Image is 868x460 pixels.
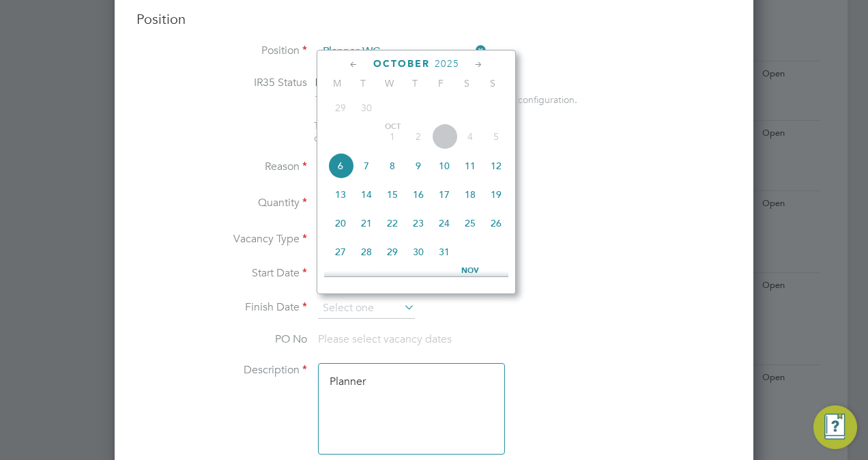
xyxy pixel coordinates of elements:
[457,268,483,293] span: 1
[136,10,732,28] h3: Position
[483,153,509,179] span: 12
[431,210,457,236] span: 24
[483,182,509,207] span: 19
[314,119,498,144] span: The status determination for this position can be updated after creating the vacancy
[328,153,353,179] span: 6
[379,124,405,149] span: 1
[379,210,405,236] span: 22
[405,182,431,207] span: 16
[431,239,457,265] span: 31
[136,76,307,90] label: IR35 Status
[428,77,454,89] span: F
[457,210,483,236] span: 25
[457,182,483,207] span: 18
[350,77,376,89] span: T
[379,239,405,265] span: 29
[431,124,457,149] span: 3
[318,332,452,346] span: Please select vacancy dates
[353,95,379,121] span: 30
[373,58,430,70] span: October
[353,153,379,179] span: 7
[136,44,307,58] label: Position
[431,153,457,179] span: 10
[379,182,405,207] span: 15
[379,124,405,130] span: Oct
[136,332,307,347] label: PO No
[136,232,307,246] label: Vacancy Type
[136,363,307,377] label: Description
[457,268,483,274] span: Nov
[353,182,379,207] span: 14
[324,77,350,89] span: M
[480,77,506,89] span: S
[136,266,307,281] label: Start Date
[136,300,307,315] label: Finish Date
[328,210,353,236] span: 20
[402,77,428,89] span: T
[379,153,405,179] span: 8
[318,298,415,319] input: Select one
[483,268,509,293] span: 2
[136,196,307,210] label: Quantity
[318,42,487,62] input: Search for...
[405,124,431,149] span: 2
[315,76,426,89] span: Disabled for this client.
[435,58,459,70] span: 2025
[483,210,509,236] span: 26
[353,210,379,236] span: 21
[454,77,480,89] span: S
[813,405,857,449] button: Engage Resource Center
[315,90,577,106] div: This feature can be enabled under this client's configuration.
[328,182,353,207] span: 13
[405,239,431,265] span: 30
[483,124,509,149] span: 5
[328,95,353,121] span: 29
[431,182,457,207] span: 17
[376,77,402,89] span: W
[353,239,379,265] span: 28
[328,239,353,265] span: 27
[457,124,483,149] span: 4
[136,160,307,174] label: Reason
[405,210,431,236] span: 23
[405,153,431,179] span: 9
[457,153,483,179] span: 11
